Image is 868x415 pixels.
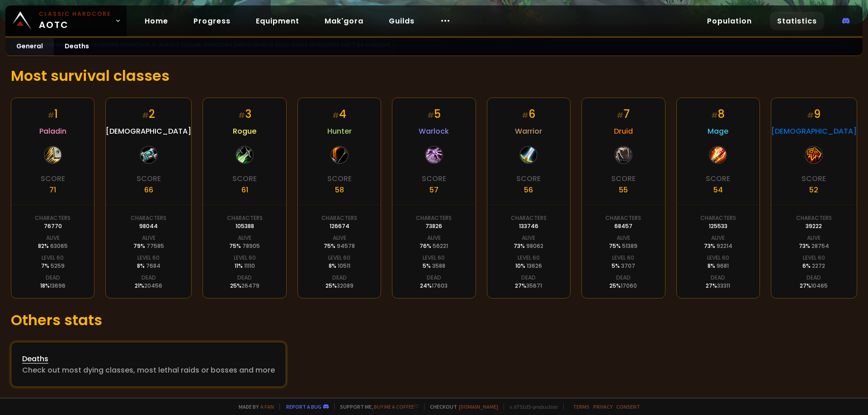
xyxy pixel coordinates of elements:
[700,12,759,30] a: Population
[612,262,635,270] div: 5 %
[337,282,354,289] span: 32089
[144,184,153,196] div: 66
[137,254,160,262] div: Level 60
[573,403,590,410] a: Terms
[807,110,814,121] small: #
[335,184,344,196] div: 58
[717,242,732,250] span: 92214
[527,262,542,270] span: 13626
[708,262,729,270] div: 8 %
[800,282,828,290] div: 27 %
[317,12,371,30] a: Mak'gora
[420,242,448,250] div: 76 %
[516,173,541,184] div: Score
[229,242,260,250] div: 75 %
[713,184,723,196] div: 54
[50,242,68,250] span: 63065
[328,254,350,262] div: Level 60
[504,403,558,410] span: v. d752d5 - production
[332,274,347,282] div: Dead
[807,234,821,242] div: Alive
[244,262,255,270] span: 11110
[771,126,857,137] span: [DEMOGRAPHIC_DATA]
[518,254,540,262] div: Level 60
[711,234,725,242] div: Alive
[708,126,728,137] span: Mage
[711,110,718,121] small: #
[241,282,259,289] span: 26479
[137,173,161,184] div: Score
[617,106,630,122] div: 7
[524,184,533,196] div: 56
[286,403,321,410] a: Report a bug
[422,173,446,184] div: Score
[46,274,60,282] div: Dead
[330,222,349,230] div: 126674
[807,106,821,122] div: 9
[432,282,448,289] span: 17603
[700,214,736,222] div: Characters
[249,12,307,30] a: Equipment
[427,110,434,121] small: #
[41,262,65,270] div: 7 %
[260,403,274,410] a: a fan
[717,262,729,270] span: 9681
[803,254,825,262] div: Level 60
[238,234,251,242] div: Alive
[142,234,156,242] div: Alive
[332,110,339,121] small: #
[334,403,419,410] span: Support me,
[616,403,640,410] a: Consent
[242,242,260,250] span: 78905
[142,274,156,282] div: Dead
[238,106,251,122] div: 3
[526,282,542,289] span: 35671
[338,262,350,270] span: 10511
[324,242,355,250] div: 75 %
[106,126,191,137] span: [DEMOGRAPHIC_DATA]
[621,282,637,289] span: 17060
[433,242,448,250] span: 56221
[382,12,422,30] a: Guilds
[22,364,275,376] div: Check out most dying classes, most lethal raids or bosses and more
[812,262,825,270] span: 2272
[39,10,111,32] span: AOTC
[799,242,829,250] div: 73 %
[332,106,346,122] div: 4
[811,282,828,289] span: 10465
[811,242,829,250] span: 28754
[617,234,630,242] div: Alive
[40,282,66,290] div: 18 %
[327,173,352,184] div: Score
[333,234,346,242] div: Alive
[515,262,542,270] div: 10 %
[423,262,445,270] div: 5 %
[605,214,641,222] div: Characters
[619,184,628,196] div: 55
[47,106,58,122] div: 1
[802,262,825,270] div: 6 %
[329,262,350,270] div: 8 %
[237,274,252,282] div: Dead
[706,173,730,184] div: Score
[325,282,354,290] div: 25 %
[49,184,56,196] div: 71
[522,106,535,122] div: 6
[427,274,441,282] div: Dead
[374,403,419,410] a: Buy me a coffee
[802,173,826,184] div: Score
[5,5,127,36] a: Classic HardcoreAOTC
[131,214,166,222] div: Characters
[611,173,636,184] div: Score
[709,222,727,230] div: 125533
[11,65,857,87] h1: Most survival classes
[809,184,818,196] div: 52
[137,12,175,30] a: Home
[5,38,54,56] a: General
[39,10,111,18] small: Classic Hardcore
[135,282,162,290] div: 21 %
[796,214,832,222] div: Characters
[459,403,498,410] a: [DOMAIN_NAME]
[327,126,352,137] span: Hunter
[38,242,68,250] div: 82 %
